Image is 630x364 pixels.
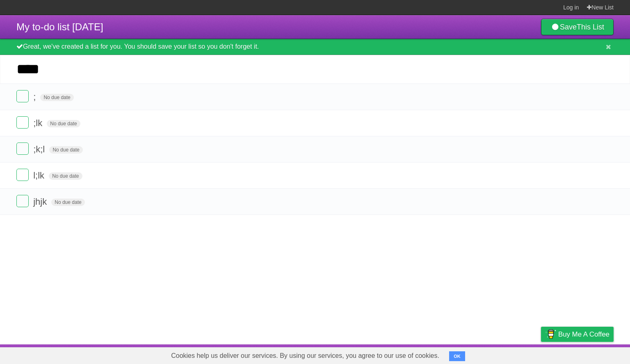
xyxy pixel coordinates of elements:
span: No due date [47,120,80,127]
span: No due date [49,172,82,180]
span: ; [33,92,38,102]
span: No due date [40,94,73,101]
a: Privacy [530,346,552,362]
span: No due date [49,146,82,154]
span: No due date [51,199,84,206]
a: Developers [459,346,492,362]
label: Done [16,90,29,102]
a: Terms [502,346,520,362]
button: OK [449,351,465,361]
label: Done [16,195,29,207]
label: Done [16,169,29,181]
span: Cookies help us deliver our services. By using our services, you agree to our use of cookies. [163,348,447,364]
span: ;k;l [33,144,47,154]
a: Buy me a coffee [541,327,614,342]
span: l;lk [33,170,46,181]
span: My to-do list [DATE] [16,21,103,32]
label: Done [16,116,29,129]
a: Suggest a feature [562,346,614,362]
a: SaveThis List [541,19,614,35]
a: About [432,346,449,362]
img: Buy me a coffee [545,327,556,341]
span: jhjk [33,197,49,207]
span: Buy me a coffee [558,327,609,341]
span: ;lk [33,118,44,128]
label: Done [16,142,29,155]
b: This List [577,23,604,31]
